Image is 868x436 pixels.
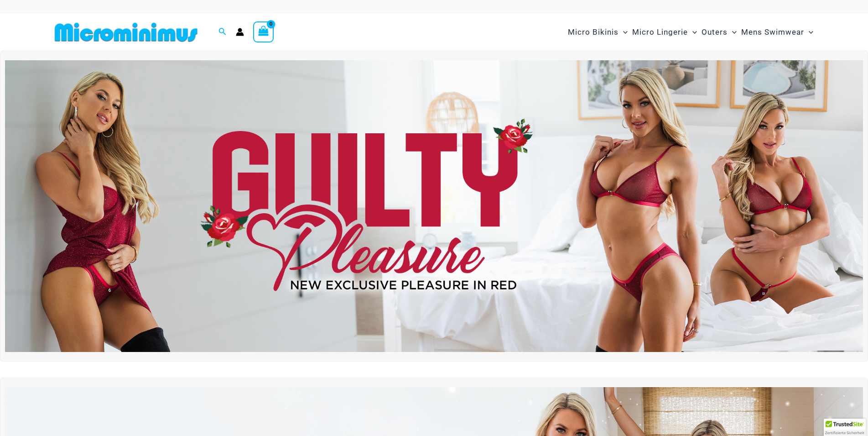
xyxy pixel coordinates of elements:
span: Menu Toggle [619,21,628,44]
div: TrustedSite Certified [824,419,866,436]
span: Micro Lingerie [632,21,688,44]
a: View Shopping Cart, empty [253,21,274,42]
span: Menu Toggle [804,21,813,44]
span: Mens Swimwear [741,21,804,44]
a: Micro BikinisMenu ToggleMenu Toggle [566,18,630,46]
a: OutersMenu ToggleMenu Toggle [699,18,739,46]
a: Account icon link [236,28,244,36]
a: Mens SwimwearMenu ToggleMenu Toggle [739,18,816,46]
span: Micro Bikinis [568,21,619,44]
span: Outers [702,21,728,44]
nav: Site Navigation [564,17,817,47]
a: Search icon link [218,26,227,38]
img: MM SHOP LOGO FLAT [51,22,201,42]
span: Menu Toggle [728,21,737,44]
img: Guilty Pleasures Red Lingerie [5,60,863,352]
span: Menu Toggle [688,21,697,44]
a: Micro LingerieMenu ToggleMenu Toggle [630,18,699,46]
